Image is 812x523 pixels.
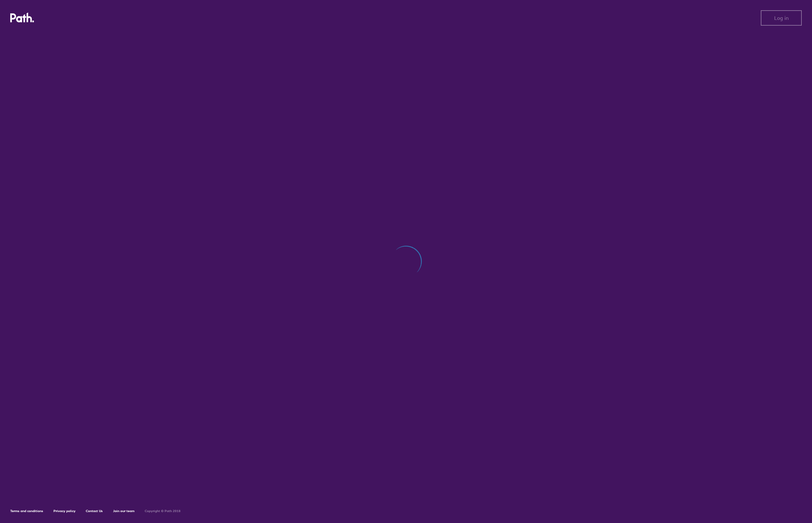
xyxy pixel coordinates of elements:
h6: Copyright © Path 2018 [145,509,181,513]
a: Contact Us [86,509,103,513]
a: Privacy policy [53,509,76,513]
span: Log in [774,15,789,21]
a: Join our team [113,509,134,513]
button: Log in [761,10,802,26]
a: Terms and conditions [10,509,43,513]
